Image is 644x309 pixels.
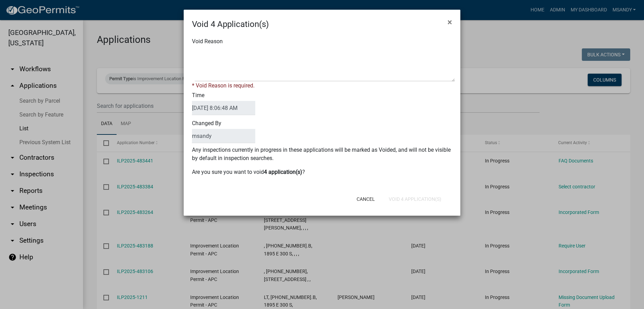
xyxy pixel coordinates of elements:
[192,39,223,44] label: Void Reason
[351,193,380,205] button: Cancel
[195,47,455,82] textarea: Void Reason
[192,146,452,162] p: Any inspections currently in progress in these applications will be marked as Voided, and will no...
[448,17,452,27] span: ×
[192,18,269,30] h4: Void 4 Application(s)
[192,121,255,143] label: Changed By
[192,93,255,115] label: Time
[192,129,255,143] input: BulkActionUser
[383,193,447,205] button: Void 4 Application(s)
[264,169,302,175] b: 4 application(s)
[192,168,452,176] p: Are you sure you want to void ?
[442,12,458,32] button: Close
[192,82,452,90] div: * Void Reason is required.
[192,101,255,115] input: DateTime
